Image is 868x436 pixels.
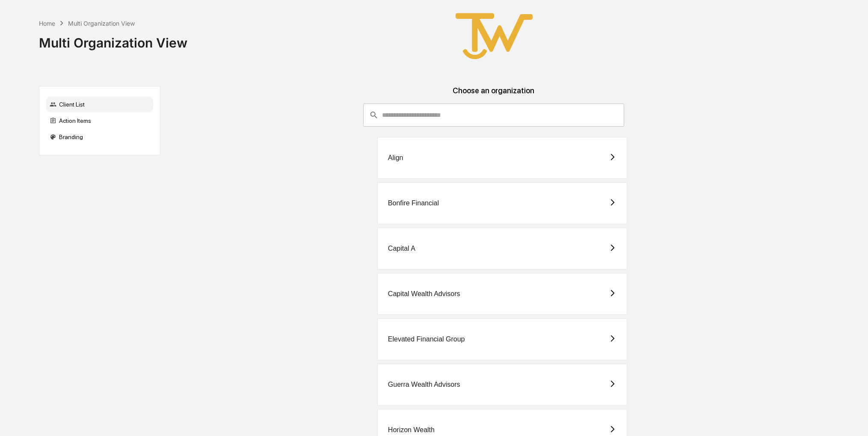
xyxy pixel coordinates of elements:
[388,290,460,298] div: Capital Wealth Advisors
[363,104,624,127] div: consultant-dashboard__filter-organizations-search-bar
[46,129,153,145] div: Branding
[46,113,153,128] div: Action Items
[388,154,403,162] div: Align
[167,86,820,104] div: Choose an organization
[388,199,439,207] div: Bonfire Financial
[388,381,460,389] div: Guerra Wealth Advisors
[388,245,415,252] div: Capital A
[388,335,465,343] div: Elevated Financial Group
[39,20,55,27] div: Home
[451,7,537,65] img: True West
[46,97,153,112] div: Client List
[39,28,187,50] div: Multi Organization View
[68,20,135,27] div: Multi Organization View
[388,426,435,434] div: Horizon Wealth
